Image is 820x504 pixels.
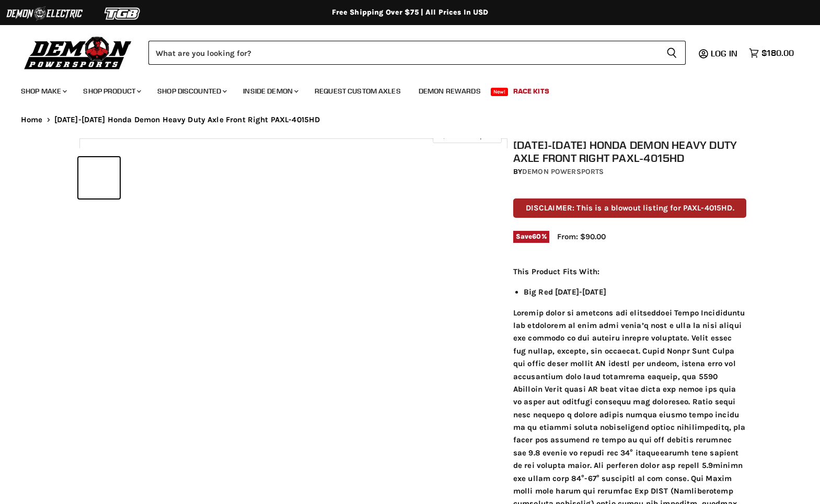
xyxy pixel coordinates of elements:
[54,115,320,124] span: [DATE]-[DATE] Honda Demon Heavy Duty Axle Front Right PAXL-4015HD
[148,41,658,65] input: Search
[532,232,541,240] span: 60
[13,80,73,102] a: Shop Make
[235,80,305,102] a: Inside Demon
[491,88,509,96] span: New!
[513,265,747,278] p: This Product Fits With:
[744,45,799,61] a: $180.00
[21,115,43,124] a: Home
[706,49,744,58] a: Log in
[658,41,686,65] button: Search
[149,80,233,102] a: Shop Discounted
[513,198,747,218] p: DISCLAIMER: This is a blowout listing for PAXL-4015HD.
[84,4,162,24] img: TGB Logo 2
[557,232,606,241] span: From: $90.00
[513,166,747,178] div: by
[513,231,549,242] span: Save %
[513,138,747,165] h1: [DATE]-[DATE] Honda Demon Heavy Duty Axle Front Right PAXL-4015HD
[75,80,147,102] a: Shop Product
[411,80,489,102] a: Demon Rewards
[505,80,557,102] a: Race Kits
[148,41,686,65] form: Product
[78,157,120,198] button: 2009-2013 Honda Demon Heavy Duty Axle Front Right PAXL-4015HD thumbnail
[5,4,84,24] img: Demon Electric Logo 2
[522,167,604,176] a: Demon Powersports
[307,80,409,102] a: Request Custom Axles
[524,286,747,298] li: Big Red [DATE]-[DATE]
[21,34,135,71] img: Demon Powersports
[438,132,496,139] span: Click to expand
[13,76,791,102] ul: Main menu
[711,48,737,58] span: Log in
[761,48,794,58] span: $180.00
